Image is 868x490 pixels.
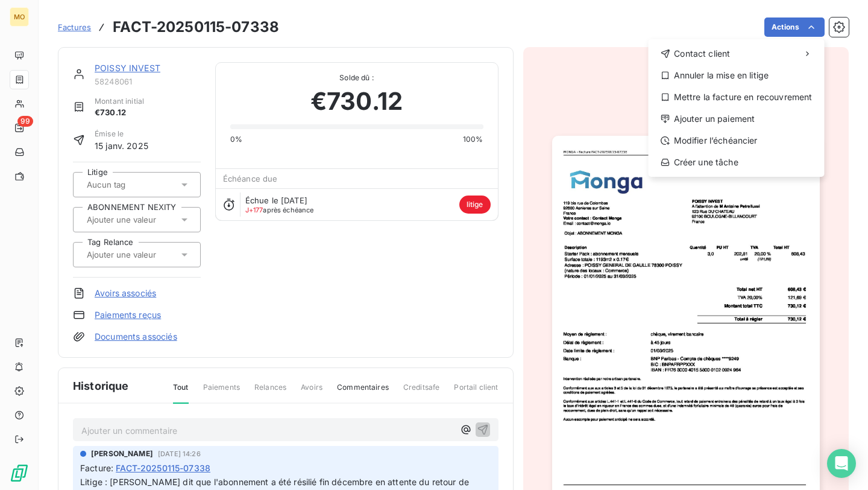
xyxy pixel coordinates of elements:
[653,153,820,172] div: Créer une tâche
[653,66,820,85] div: Annuler la mise en litige
[674,48,730,60] span: Contact client
[653,109,820,129] div: Ajouter un paiement
[653,131,820,150] div: Modifier l’échéancier
[649,39,825,177] div: Actions
[653,87,820,107] div: Mettre la facture en recouvrement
